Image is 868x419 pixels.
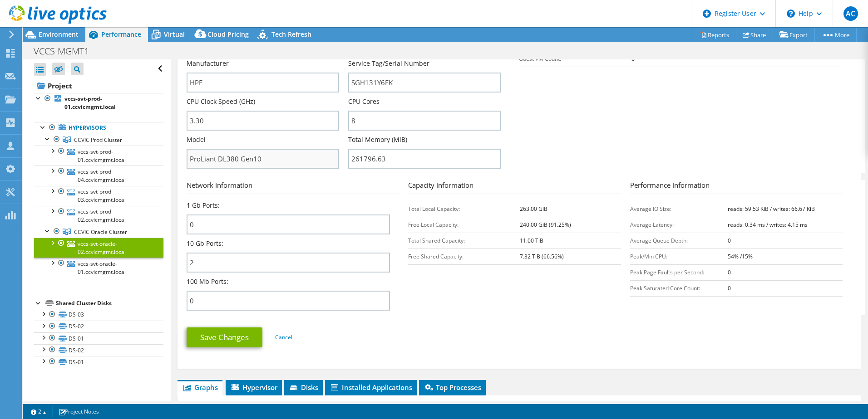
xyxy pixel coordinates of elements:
span: Tech Refresh [271,30,311,39]
td: Free Local Capacity: [408,217,520,233]
td: Total Shared Capacity: [408,233,520,248]
a: DS-02 [34,344,163,356]
a: Hypervisors [34,122,163,134]
td: Average Latency: [630,217,728,233]
span: CCVIC Prod Cluster [74,136,122,144]
h3: Network Information [187,180,399,194]
h3: Performance Information [630,180,843,194]
span: Cloud Pricing [207,30,249,39]
td: Peak Page Faults per Second: [630,264,728,280]
a: vccs-svt-prod-04.ccvicmgmt.local [34,166,163,185]
span: CCVIC Oracle Cluster [74,228,127,236]
b: vccs-svt-prod-01.ccvicmgmt.local [64,95,116,111]
label: CPU Cores [348,97,380,106]
a: Reports [693,28,736,42]
a: Project Notes [52,406,105,417]
a: vccs-svt-oracle-01.ccvicmgmt.local [34,258,163,278]
label: 100 Mb Ports: [187,277,228,286]
td: Total Local Capacity: [408,201,520,217]
span: Installed Applications [330,383,412,392]
a: More [814,28,857,42]
b: 263.00 GiB [520,205,547,213]
a: vccs-svt-oracle-02.ccvicmgmt.local [34,238,163,258]
td: Average IO Size: [630,201,728,217]
b: 240.00 GiB (91.25%) [520,221,571,229]
a: Share [736,28,773,42]
h3: Capacity Information [408,180,621,194]
a: CCVIC Oracle Cluster [34,226,163,238]
label: CPU Clock Speed (GHz) [187,97,255,106]
a: vccs-svt-prod-01.ccvicmgmt.local [34,93,163,113]
b: 11.00 TiB [520,237,543,244]
label: 10 Gb Ports: [187,239,223,248]
a: Cancel [275,333,292,341]
b: 0 [728,284,731,292]
span: Graphs [182,383,218,392]
b: 7.32 TiB (66.56%) [520,253,564,260]
a: CCVIC Prod Cluster [34,134,163,146]
a: DS-03 [34,309,163,321]
span: Virtual [164,30,185,39]
td: Average Queue Depth: [630,233,728,248]
h1: VCCS-MGMT1 [30,46,103,56]
a: 2 [25,406,53,417]
a: vccs-svt-prod-01.ccvicmgmt.local [34,146,163,166]
div: Shared Cluster Disks [56,298,163,309]
a: Export [773,28,815,42]
label: Service Tag/Serial Number [348,59,429,68]
a: DS-01 [34,356,163,368]
td: Peak Saturated Core Count: [630,280,728,296]
a: DS-01 [34,332,163,344]
a: Save Changes [187,327,262,347]
a: vccs-svt-prod-03.ccvicmgmt.local [34,186,163,206]
a: vccs-svt-prod-02.ccvicmgmt.local [34,206,163,226]
label: Model [187,135,206,144]
b: reads: 0.34 ms / writes: 4.15 ms [728,221,808,229]
span: Disks [289,383,318,392]
label: 1 Gb Ports: [187,201,220,210]
span: Top Processes [424,383,481,392]
td: Free Shared Capacity: [408,248,520,264]
label: Total Memory (MiB) [348,135,407,144]
b: reads: 59.53 KiB / writes: 66.67 KiB [728,205,815,213]
b: 54% /15% [728,253,753,260]
span: Environment [39,30,79,39]
span: Performance [101,30,141,39]
b: 0 [728,237,731,244]
a: Project [34,78,163,93]
label: Manufacturer [187,59,229,68]
svg: \n [787,10,795,18]
b: 0 [728,268,731,276]
a: DS-02 [34,321,163,332]
span: Hypervisor [230,383,277,392]
td: Peak/Min CPU: [630,248,728,264]
span: AC [843,6,858,21]
b: 6 [631,55,635,63]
